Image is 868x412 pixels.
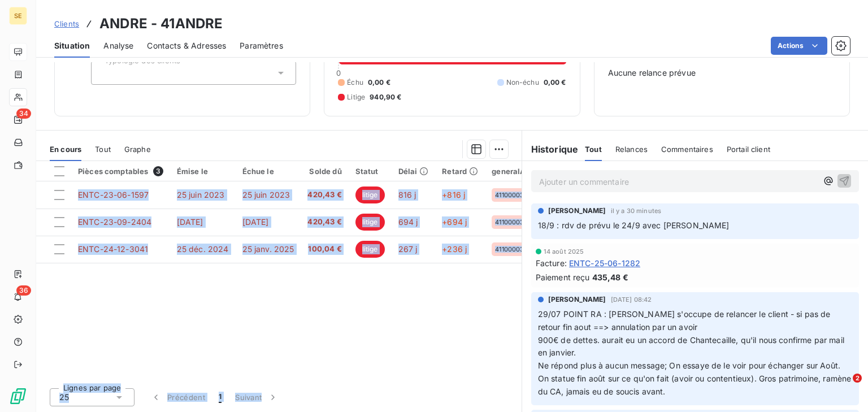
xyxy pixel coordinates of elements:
iframe: Intercom live chat [830,374,857,401]
span: +694 j [442,217,467,227]
span: 694 j [398,217,418,227]
span: ENTC-25-06-1282 [569,257,640,269]
span: +816 j [442,190,465,200]
span: 0,00 € [368,77,390,88]
a: Clients [54,18,79,29]
span: 267 j [398,244,418,254]
span: Situation [54,40,90,51]
span: 14 août 2025 [544,248,584,255]
span: Graphe [124,145,151,154]
span: 41100003 [495,246,524,253]
span: 1 [219,392,222,403]
span: Non-échu [506,77,539,88]
button: Précédent [144,385,212,409]
span: 25 [59,392,69,403]
span: Ne répond plus à aucun message; On essaye de le voir pour échanger sur Août. On statue fin août s... [538,361,854,396]
span: [PERSON_NAME] [548,206,606,216]
span: Contacts & Adresses [147,40,226,51]
span: 2 [853,374,862,383]
span: +236 j [442,244,467,254]
span: Paramètres [240,40,283,51]
div: Statut [355,167,385,176]
span: 420,43 € [307,216,341,228]
span: 25 déc. 2024 [177,244,229,254]
span: litige [355,214,385,231]
span: 29/07 POINT RA : [PERSON_NAME] s'occupe de relancer le client - si pas de retour fin aout ==> ann... [538,309,847,358]
span: Clients [54,19,79,28]
div: Solde dû [307,167,341,176]
span: 100,04 € [307,244,341,255]
h3: ANDRE - 41ANDRE [99,14,223,34]
div: SE [9,7,27,25]
span: 36 [16,285,31,296]
span: litige [355,187,385,203]
div: Délai [398,167,429,176]
span: 25 juin 2023 [242,190,290,200]
span: [DATE] [177,217,203,227]
button: Suivant [228,385,285,409]
span: 0,00 € [544,77,566,88]
span: Tout [585,145,602,154]
span: 3 [153,166,163,176]
span: 25 janv. 2025 [242,244,294,254]
span: Facture : [536,257,567,269]
span: 41100003 [495,219,524,225]
span: [PERSON_NAME] [548,294,606,305]
span: Échu [347,77,363,88]
div: Pièces comptables [78,166,163,176]
span: 34 [16,109,31,119]
button: Actions [771,37,827,55]
span: 25 juin 2023 [177,190,225,200]
span: Relances [615,145,648,154]
span: [DATE] [242,217,269,227]
span: il y a 30 minutes [611,207,662,214]
div: Émise le [177,167,229,176]
span: 420,43 € [307,189,341,201]
span: Tout [95,145,111,154]
span: 816 j [398,190,416,200]
span: 435,48 € [592,271,628,283]
span: Commentaires [661,145,713,154]
span: ENTC-23-06-1597 [78,190,149,200]
span: 18/9 : rdv de prévu le 24/9 avec [PERSON_NAME] [538,220,730,230]
input: Ajouter une valeur [101,68,110,78]
span: Paiement reçu [536,271,590,283]
span: 940,90 € [370,92,401,102]
button: 1 [212,385,228,409]
span: ENTC-23-09-2404 [78,217,151,227]
span: Analyse [103,40,133,51]
span: [DATE] 08:42 [611,296,652,303]
img: Logo LeanPay [9,387,27,405]
span: litige [355,241,385,258]
span: Aucune relance prévue [608,67,836,79]
div: Retard [442,167,478,176]
span: Portail client [727,145,770,154]
span: 41100003 [495,192,524,198]
div: Échue le [242,167,294,176]
span: 0 [336,68,341,77]
span: En cours [50,145,81,154]
span: Litige [347,92,365,102]
span: ENTC-24-12-3041 [78,244,148,254]
h6: Historique [522,142,579,156]
div: generalAccountId [492,167,558,176]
